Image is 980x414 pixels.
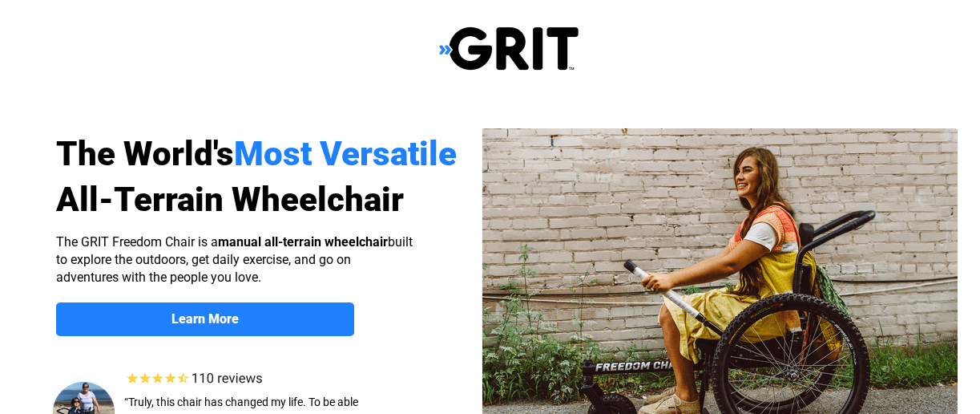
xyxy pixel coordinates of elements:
strong: manual all-terrain wheelchair [218,234,388,250]
span: Most Versatile [234,134,457,173]
strong: Learn More [171,311,239,327]
span: The GRIT Freedom Chair is a built to explore the outdoors, get daily exercise, and go on adventur... [56,234,413,285]
a: Learn More [56,302,354,336]
span: All-Terrain Wheelchair [56,180,404,219]
span: The World's [56,134,234,173]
